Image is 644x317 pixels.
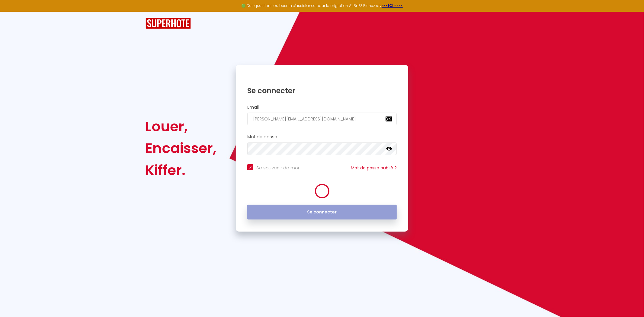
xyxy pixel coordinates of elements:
div: Louer, [146,116,217,137]
h2: Mot de passe [247,134,397,139]
h2: Email [247,105,397,110]
a: >>> ICI <<<< [382,3,403,8]
img: SuperHote logo [146,18,191,29]
h1: Se connecter [247,86,397,95]
div: Encaisser, [146,137,217,159]
button: Se connecter [247,205,397,220]
div: Kiffer. [146,159,217,181]
input: Ton Email [247,113,397,125]
a: Mot de passe oublié ? [351,165,397,171]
